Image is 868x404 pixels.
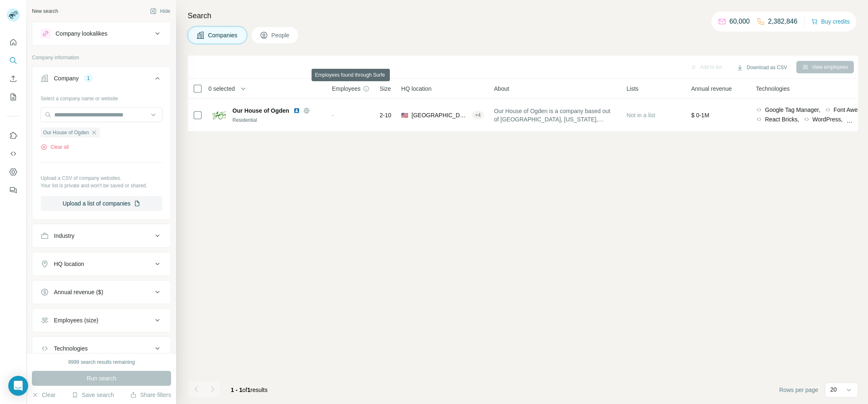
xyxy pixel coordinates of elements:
[32,254,171,274] button: HQ location
[765,106,820,114] span: Google Tag Manager,
[54,232,75,240] div: Industry
[232,106,289,115] span: Our House of Ogden
[130,391,171,399] button: Share filters
[7,183,20,198] button: Feedback
[32,282,171,302] button: Annual revenue ($)
[43,129,89,136] span: Our House of Ogden
[332,112,334,119] span: -
[626,85,638,93] span: Lists
[626,112,655,119] span: Not in a list
[779,386,818,394] span: Rows per page
[68,358,135,366] div: 9999 search results remaining
[41,182,162,189] p: Your list is private and won't be saved or shared.
[293,107,300,114] img: LinkedIn logo
[144,5,176,17] button: Hide
[472,111,484,119] div: + 4
[812,115,843,123] span: WordPress,
[232,116,322,124] div: Residential
[32,7,58,15] div: New search
[54,260,84,268] div: HQ location
[7,71,20,86] button: Enrich CSV
[411,111,468,119] span: [GEOGRAPHIC_DATA], [US_STATE]
[380,111,391,119] span: 2-10
[41,92,162,102] div: Select a company name or website
[271,31,290,39] span: People
[32,24,171,44] button: Company lookalikes
[7,35,20,50] button: Quick start
[231,387,242,393] span: 1 - 1
[72,391,114,399] button: Save search
[691,85,732,93] span: Annual revenue
[84,75,93,82] div: 1
[768,17,798,27] p: 2,382,846
[380,85,391,93] span: Size
[247,387,251,393] span: 1
[731,61,793,74] button: Download as CSV
[54,74,79,82] div: Company
[41,196,162,211] button: Upload a list of companies
[494,85,509,93] span: About
[765,115,799,123] span: React Bricks,
[32,54,171,61] p: Company information
[7,165,20,179] button: Dashboard
[242,387,247,393] span: of
[332,85,360,93] span: Employees
[32,310,171,330] button: Employees (size)
[7,146,20,161] button: Use Surfe API
[208,31,238,39] span: Companies
[7,53,20,68] button: Search
[32,339,171,358] button: Technologies
[54,288,103,296] div: Annual revenue ($)
[8,376,28,396] div: Open Intercom Messenger
[54,316,98,324] div: Employees (size)
[401,111,408,119] span: 🇺🇸
[691,112,709,119] span: $ 0-1M
[32,391,56,399] button: Clear
[32,68,171,92] button: Company1
[756,85,790,93] span: Technologies
[7,90,20,104] button: My lists
[494,107,617,123] span: Our House of Ogden is a company based out of [GEOGRAPHIC_DATA], [US_STATE], [GEOGRAPHIC_DATA].
[208,85,235,93] span: 0 selected
[231,387,268,393] span: results
[32,226,171,246] button: Industry
[830,385,837,394] p: 20
[56,29,107,38] div: Company lookalikes
[730,17,750,27] p: 60,000
[401,85,431,93] span: HQ location
[54,344,88,353] div: Technologies
[213,109,226,122] img: Logo of Our House of Ogden
[811,16,850,27] button: Buy credits
[7,128,20,143] button: Use Surfe on LinkedIn
[41,174,162,182] p: Upload a CSV of company websites.
[188,10,858,22] h4: Search
[41,143,69,151] button: Clear all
